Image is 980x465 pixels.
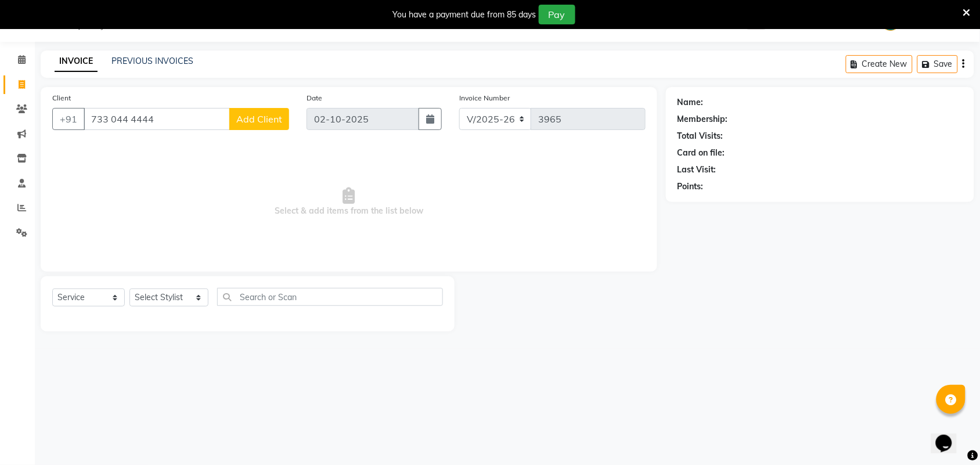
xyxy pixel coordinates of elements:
[55,51,98,72] a: INVOICE
[931,419,968,453] iframe: chat widget
[678,147,725,159] div: Card on file:
[236,113,282,125] span: Add Client
[539,5,575,24] button: Pay
[84,108,230,130] input: Search by Name/Mobile/Email/Code
[393,9,536,21] div: You have a payment due from 85 days
[678,130,723,142] div: Total Visits:
[52,93,71,103] label: Client
[846,55,913,73] button: Create New
[111,56,193,66] a: PREVIOUS INVOICES
[678,181,704,193] div: Points:
[678,164,716,176] div: Last Visit:
[678,113,728,125] div: Membership:
[459,93,510,103] label: Invoice Number
[52,108,85,130] button: +91
[917,55,958,73] button: Save
[52,144,646,260] span: Select & add items from the list below
[678,96,704,109] div: Name:
[307,93,322,103] label: Date
[217,288,443,306] input: Search or Scan
[229,108,289,130] button: Add Client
